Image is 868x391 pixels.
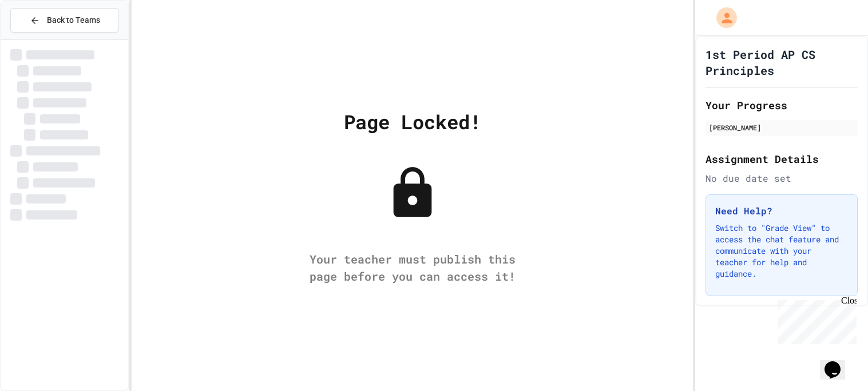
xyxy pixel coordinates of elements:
h2: Your Progress [706,97,858,113]
button: Back to Teams [10,8,119,33]
p: Switch to "Grade View" to access the chat feature and communicate with your teacher for help and ... [715,222,848,280]
div: My Account [704,5,740,31]
div: No due date set [706,171,858,185]
iframe: chat widget [820,345,857,380]
div: Page Locked! [344,107,481,136]
h1: 1st Period AP CS Principles [706,46,858,78]
h2: Assignment Details [706,151,858,167]
h3: Need Help? [715,204,848,218]
div: [PERSON_NAME] [709,122,854,133]
div: Your teacher must publish this page before you can access it! [298,250,527,285]
iframe: chat widget [773,296,857,344]
span: Back to Teams [47,14,100,26]
div: Chat with us now!Close [5,5,79,73]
